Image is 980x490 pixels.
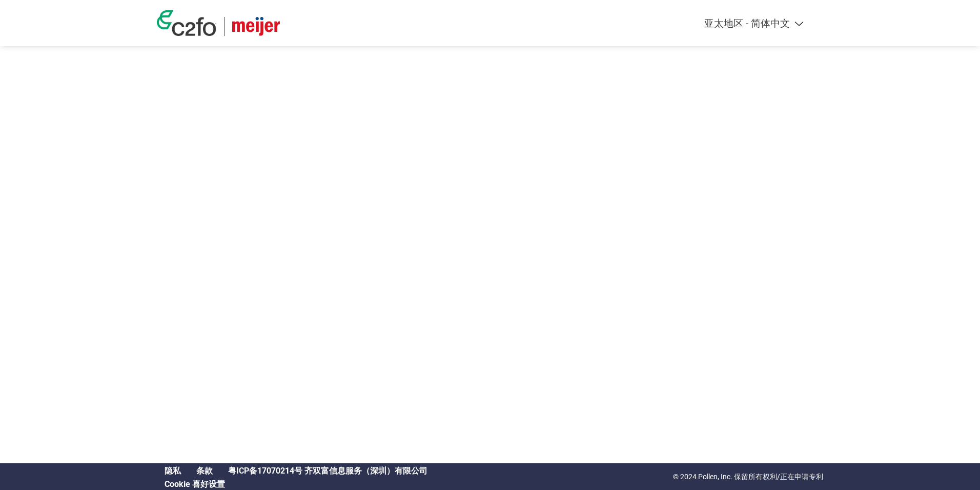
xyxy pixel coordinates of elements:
[157,479,435,490] div: Open Cookie Preferences Modal
[165,479,225,489] a: Cookie Preferences, opens a dedicated popup modal window
[157,10,216,36] img: c2fo logo
[232,17,280,36] img: Meijer
[673,472,823,482] p: © 2024 Pollen, Inc. 保留所有权利/正在申请专利
[165,466,181,477] a: 隐私
[196,466,213,477] a: 条款
[228,466,427,477] a: 粤ICP备17070214号 齐双富信息服务（深圳）有限公司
